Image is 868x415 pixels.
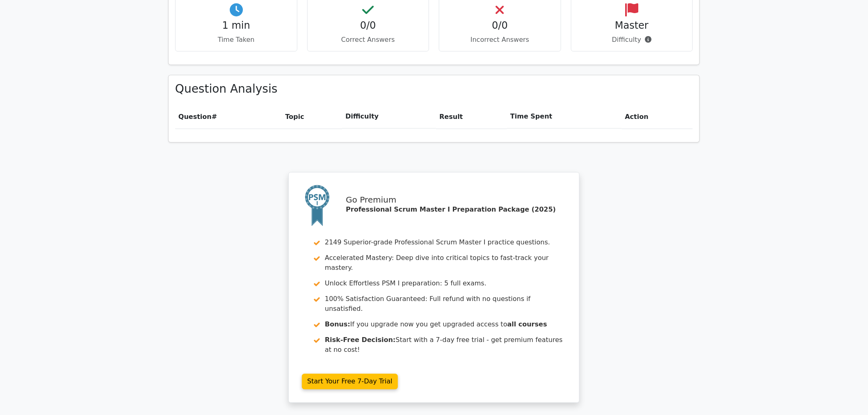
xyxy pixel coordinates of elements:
h4: 1 min [182,20,290,32]
th: # [175,105,282,129]
p: Time Taken [182,35,290,45]
h4: Master [578,20,686,32]
h4: 0/0 [314,20,423,32]
th: Result [436,105,507,129]
p: Correct Answers [314,35,423,45]
th: Time Spent [507,105,621,129]
h3: Question Analysis [175,82,693,96]
th: Difficulty [342,105,436,129]
p: Difficulty [578,35,686,45]
th: Topic [282,105,342,129]
th: Action [622,105,693,129]
span: Question [178,113,212,121]
a: Start Your Free 7-Day Trial [302,374,398,390]
p: Incorrect Answers [446,35,554,45]
h4: 0/0 [446,20,554,32]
